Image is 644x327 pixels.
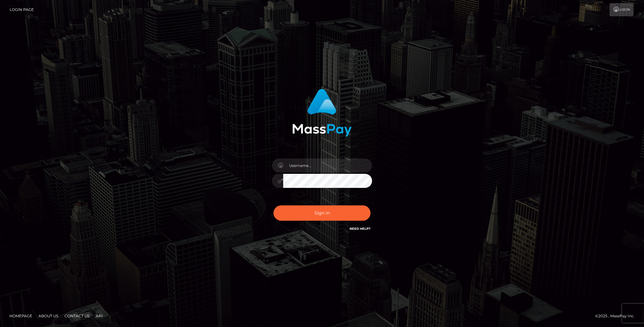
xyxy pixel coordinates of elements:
[350,227,371,231] a: Need Help?
[10,3,34,16] a: Login Page
[292,89,352,137] img: MassPay Login
[283,158,372,173] input: Username...
[62,311,92,321] a: Contact Us
[93,311,105,321] a: API
[595,313,639,319] div: © 2025 , MassPay Inc.
[273,205,371,221] button: Sign in
[36,311,61,321] a: About Us
[610,3,633,16] a: Login
[7,311,35,321] a: Homepage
